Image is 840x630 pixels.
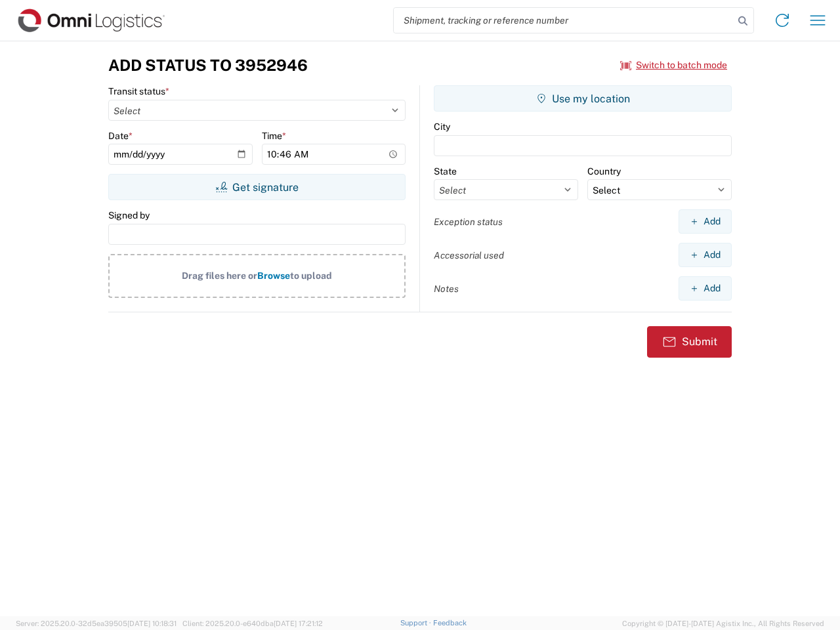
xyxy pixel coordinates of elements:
[622,618,824,629] span: Copyright © [DATE]-[DATE] Agistix Inc., All Rights Reserved
[433,619,467,627] a: Feedback
[587,165,621,177] label: Country
[434,121,450,133] label: City
[434,165,457,177] label: State
[262,130,286,142] label: Time
[434,85,732,112] button: Use my location
[647,326,732,358] button: Submit
[434,283,459,295] label: Notes
[182,619,323,627] span: Client: 2025.20.0-e640dba
[434,249,504,261] label: Accessorial used
[434,216,503,228] label: Exception status
[274,619,323,627] span: [DATE] 17:21:12
[127,619,177,627] span: [DATE] 10:18:31
[182,270,257,281] span: Drag files here or
[108,85,169,97] label: Transit status
[679,243,732,267] button: Add
[257,270,290,281] span: Browse
[16,619,177,627] span: Server: 2025.20.0-32d5ea39505
[679,276,732,301] button: Add
[108,56,308,75] h3: Add Status to 3952946
[108,174,406,200] button: Get signature
[679,209,732,234] button: Add
[108,209,150,221] label: Signed by
[394,8,734,33] input: Shipment, tracking or reference number
[620,54,727,76] button: Switch to batch mode
[108,130,133,142] label: Date
[290,270,332,281] span: to upload
[400,619,433,627] a: Support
